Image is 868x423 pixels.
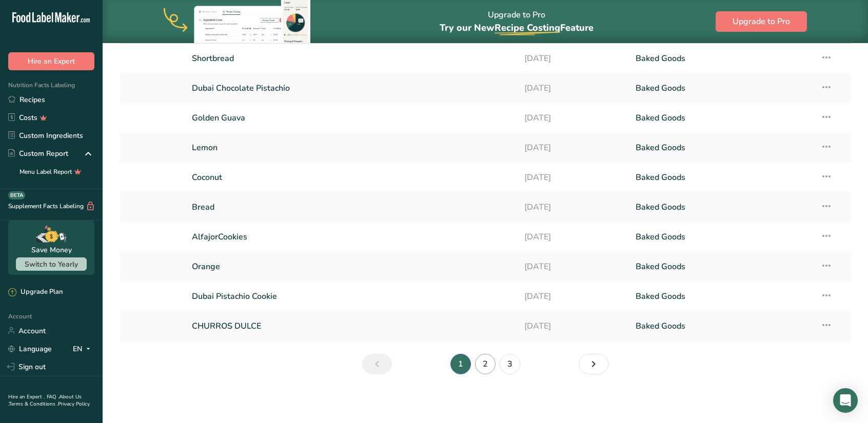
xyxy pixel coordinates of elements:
[636,256,808,277] a: Baked Goods
[73,343,94,355] div: EN
[579,354,608,374] a: Next page
[716,11,807,32] button: Upgrade to Pro
[636,137,808,158] a: Baked Goods
[440,22,594,34] span: Try our New Feature
[524,315,623,337] a: [DATE]
[31,245,72,255] div: Save Money
[636,315,808,337] a: Baked Goods
[524,167,623,188] a: [DATE]
[475,354,496,374] a: Page 2.
[524,48,623,69] a: [DATE]
[8,393,82,408] a: About Us .
[524,226,623,248] a: [DATE]
[192,286,512,307] a: Dubai Pistachio Cookie
[58,400,90,408] a: Privacy Policy
[8,393,45,400] a: Hire an Expert .
[495,22,560,34] span: Recipe Costing
[192,256,512,277] a: Orange
[192,315,512,337] a: CHURROS DULCE
[8,287,63,297] div: Upgrade Plan
[636,167,808,188] a: Baked Goods
[16,257,87,271] button: Switch to Yearly
[833,388,858,413] div: Open Intercom Messenger
[192,226,512,248] a: AlfajorCookies
[524,77,623,99] a: [DATE]
[9,400,58,408] a: Terms & Conditions .
[636,48,808,69] a: Baked Goods
[362,354,392,374] a: Previous page
[192,48,512,69] a: Shortbread
[524,137,623,158] a: [DATE]
[8,340,52,358] a: Language
[192,77,512,99] a: Dubai Chocolate Pistachio
[192,167,512,188] a: Coconut
[192,107,512,129] a: Golden Guava
[192,196,512,218] a: Bread
[636,196,808,218] a: Baked Goods
[733,15,790,28] span: Upgrade to Pro
[500,354,520,374] a: Page 3.
[47,393,59,400] a: FAQ .
[524,107,623,129] a: [DATE]
[524,256,623,277] a: [DATE]
[636,286,808,307] a: Baked Goods
[440,1,594,43] div: Upgrade to Pro
[25,259,78,269] span: Switch to Yearly
[524,196,623,218] a: [DATE]
[524,286,623,307] a: [DATE]
[636,107,808,129] a: Baked Goods
[636,226,808,248] a: Baked Goods
[8,52,94,70] button: Hire an Expert
[8,148,68,159] div: Custom Report
[636,77,808,99] a: Baked Goods
[8,191,25,199] div: BETA
[192,137,512,158] a: Lemon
